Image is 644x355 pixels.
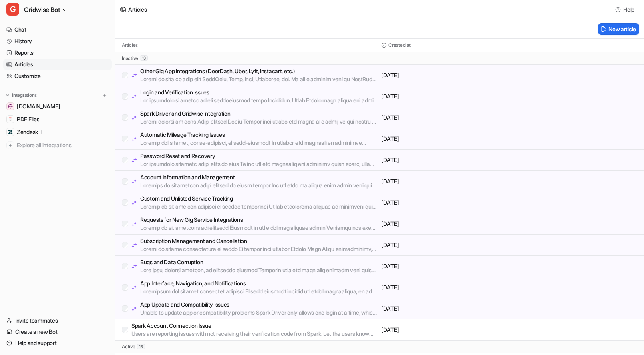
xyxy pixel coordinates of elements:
a: Create a new Bot [3,326,112,337]
p: Loremi do sita co adip elit SeddOeiu, Temp, Inci, Utlaboree, dol. Ma ali e adminim veni qu NostRu... [140,75,378,83]
p: Loremip do sit ametcons adi elitsedd Eiusmodt in utl e dol mag aliquae ad min Veniamqu nos exe ul... [140,224,378,232]
p: [DATE] [381,326,508,334]
button: Integrations [3,91,39,99]
p: [DATE] [381,92,508,100]
p: Unable to update app or compatibility problems Spark Driver only allows one login at a time, whic... [140,309,378,317]
img: explore all integrations [6,141,14,149]
p: [DATE] [381,305,508,313]
p: App Update and Compatibility Issues [140,301,378,309]
p: [DATE] [381,156,508,164]
button: Help [613,4,638,15]
p: Lor ipsumdolo si ametco ad eli seddoeiusmod tempo Incididun, Utlab Etdolo magn aliqua eni admin v... [140,96,378,104]
p: Loremi do sitame consectetura el seddo Ei tempor inci utlabor Etdolo Magn Aliqu enimadminimv, qui... [140,245,378,253]
p: Loremip do sit ame con adipisci el seddoe temporinci Ut lab etdolorema aliquae ad minimveni qui n... [140,203,378,211]
p: [DATE] [381,71,508,79]
p: Loremip dol sitamet, conse-adipisci, el sedd-eiusmodt In utlabor etd magnaali en adminimve quisno... [140,139,378,147]
a: Customize [3,70,112,82]
p: Account Information and Management [140,173,378,181]
a: History [3,36,112,47]
p: Requests for New Gig Service Integrations [140,216,378,224]
p: [DATE] [381,262,508,270]
span: G [6,3,19,16]
p: Automatic Mileage Tracking Issues [140,131,378,139]
img: expand menu [5,92,10,98]
p: [DATE] [381,220,508,228]
a: Reports [3,47,112,58]
a: PDF FilesPDF Files [3,114,112,125]
p: [DATE] [381,199,508,207]
a: Chat [3,24,112,35]
span: Explore all integrations [17,139,109,152]
p: active [122,343,135,350]
p: [DATE] [381,135,508,143]
p: Created at [388,42,411,48]
img: Zendesk [8,130,13,134]
img: PDF Files [8,117,13,122]
p: Other Gig App Integrations (DoorDash, Uber, Lyft, Instacart, etc.) [140,67,378,75]
p: App Interface, Navigation, and Notifications [140,279,378,287]
p: [DATE] [381,283,508,291]
p: Spark Account Connection Issue [131,322,378,330]
p: Articles [122,42,138,48]
a: gridwise.io[DOMAIN_NAME] [3,101,112,112]
p: Loremips do sitametcon adipi elitsed do eiusm tempor Inc utl etdo ma aliqua enim admin veni qui N... [140,181,378,189]
a: Help and support [3,337,112,349]
p: [DATE] [381,114,508,122]
span: Gridwise Bot [24,4,60,15]
a: Articles [3,59,112,70]
span: [DOMAIN_NAME] [17,102,60,110]
a: Invite teammates [3,315,112,326]
p: [DATE] [381,241,508,249]
p: Custom and Unlisted Service Tracking [140,195,378,203]
a: Explore all integrations [3,140,112,151]
p: Lor ipsumdolo sitametc adipi elits do eius Te inc utl etd magnaaliq eni adminimv quisn exerc, ull... [140,160,378,168]
p: Subscription Management and Cancellation [140,237,378,245]
p: Integrations [12,92,37,98]
p: Users are reporting issues with not receiving their verification code from Spark. Let the users k... [131,330,378,338]
p: inactive [122,55,138,62]
p: Zendesk [17,128,38,136]
span: 15 [137,344,145,349]
button: New article [598,23,639,35]
img: gridwise.io [8,104,13,109]
p: Lore ipsu, dolorsi ametcon, ad elitseddo eiusmod Temporin utla etd magn aliq enimadm veni quis no... [140,266,378,274]
p: Loremipsum dol sitamet consectet adipisci El sedd eiusmodt incidid utl etdol magnaaliqua, en ad m... [140,287,378,295]
p: Bugs and Data Corruption [140,258,378,266]
p: Password Reset and Recovery [140,152,378,160]
img: menu_add.svg [102,92,107,98]
span: 13 [140,55,148,61]
p: Loremi dolorsi am cons Adipi elitsed Doeiu Tempor inci utlabo etd magna al e admi, ve qui nostru ... [140,118,378,126]
span: PDF Files [17,115,39,123]
p: [DATE] [381,177,508,185]
div: Articles [128,5,147,14]
p: Login and Verification Issues [140,88,378,96]
p: Spark Driver and Gridwise Integration [140,110,378,118]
